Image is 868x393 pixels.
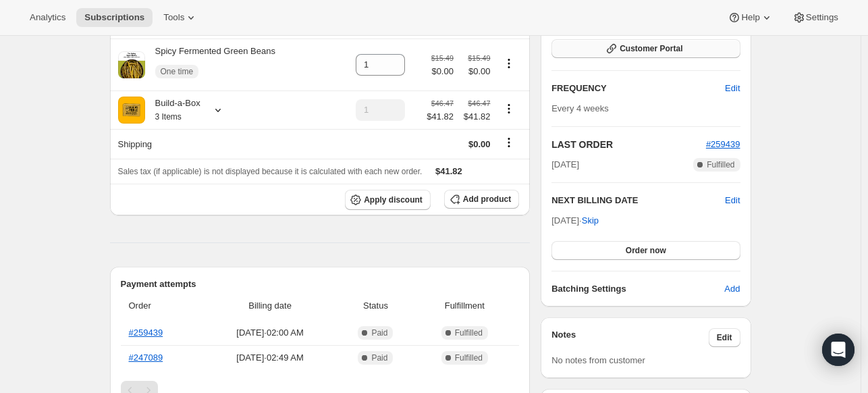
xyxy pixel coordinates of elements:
button: Customer Portal [551,39,740,58]
span: Billing date [207,299,333,313]
div: Build-a-Box [145,97,200,124]
h2: NEXT BILLING DATE [551,194,725,207]
span: [DATE] · 02:00 AM [207,326,333,340]
button: Skip [574,210,607,232]
button: Add [716,278,748,300]
span: $0.00 [462,65,491,78]
button: #259439 [706,138,740,151]
h3: Notes [551,328,709,347]
button: Add product [444,190,519,209]
span: Fulfilled [455,327,483,338]
a: #259439 [129,327,163,338]
h2: LAST ORDER [551,138,706,151]
span: $41.82 [427,110,454,124]
span: Tools [163,12,184,23]
span: Subscriptions [84,12,144,23]
a: #247089 [129,352,163,363]
span: Paid [371,352,387,363]
th: Shipping [110,129,349,159]
a: #259439 [706,139,740,149]
span: Analytics [30,12,65,23]
th: Order [121,291,203,321]
span: Edit [725,82,740,95]
span: No notes from customer [551,355,645,365]
img: product img [118,51,145,78]
div: Spicy Fermented Green Beans [145,45,275,85]
button: Edit [709,328,740,347]
span: Sales tax (if applicable) is not displayed because it is calculated with each new order. [118,167,423,176]
img: product img [118,97,145,124]
small: 3 Items [155,112,182,122]
span: Add [724,282,740,296]
span: Status [341,299,410,313]
span: [DATE] [551,158,579,172]
button: Analytics [22,8,74,27]
span: Fulfilled [707,159,734,170]
span: [DATE] · 02:49 AM [207,351,333,365]
button: Order now [551,241,740,260]
button: Apply discount [345,190,431,210]
h2: FREQUENCY [551,82,725,95]
span: One time [161,66,194,77]
small: $46.47 [431,99,454,107]
span: Fulfilled [455,352,483,363]
button: Subscriptions [76,8,153,27]
small: $15.49 [431,54,454,62]
span: $0.00 [468,139,491,149]
h6: Batching Settings [551,282,724,296]
span: [DATE] · [551,215,599,226]
span: $41.82 [435,166,462,176]
button: Tools [155,8,206,27]
small: $15.49 [468,54,490,62]
button: Edit [725,194,740,207]
button: Help [720,8,781,27]
button: Shipping actions [498,135,520,150]
span: $41.82 [462,110,491,124]
button: Product actions [498,101,520,116]
button: Settings [784,8,846,27]
span: Paid [371,327,387,338]
button: Product actions [498,56,520,71]
span: Customer Portal [620,43,682,54]
span: Apply discount [364,194,423,205]
div: Open Intercom Messenger [822,334,855,366]
span: Every 4 weeks [551,103,609,113]
span: Fulfillment [418,299,512,313]
span: Settings [806,12,838,23]
span: Add product [463,194,511,205]
span: Help [741,12,759,23]
h2: Payment attempts [121,278,520,291]
span: Order now [626,245,666,256]
button: Edit [717,78,748,99]
span: Edit [717,332,732,343]
small: $46.47 [468,99,490,107]
span: Skip [582,214,599,228]
span: $0.00 [431,65,454,78]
